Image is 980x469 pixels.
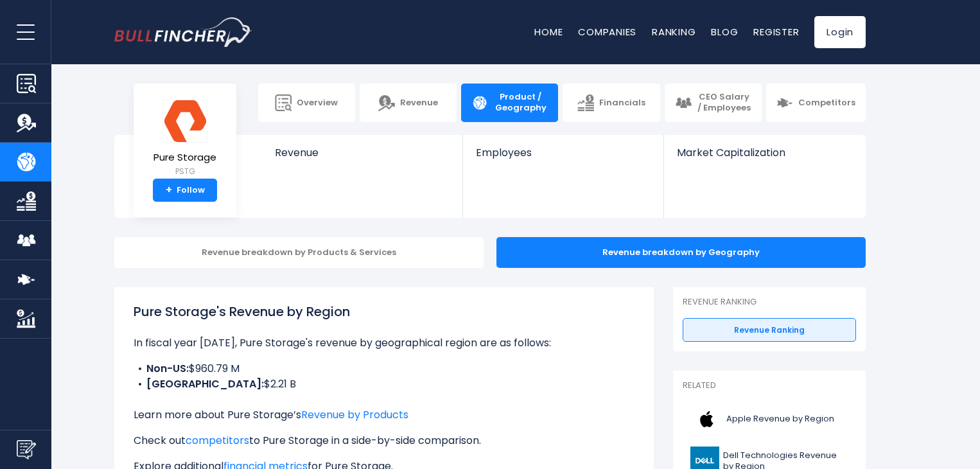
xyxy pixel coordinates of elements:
a: Revenue by Products [301,407,408,422]
span: Product / Geography [493,92,548,114]
a: Companies [578,25,636,39]
span: Competitors [798,98,855,109]
a: Pure Storage PSTG [153,99,217,179]
a: Blog [711,25,738,39]
span: Revenue [400,98,438,109]
a: CEO Salary / Employees [665,84,762,122]
span: CEO Salary / Employees [697,92,751,114]
a: Ranking [652,25,696,39]
div: Revenue breakdown by Geography [496,237,866,268]
b: Non-US: [146,361,189,376]
img: AAPL logo [690,405,722,434]
a: Go to homepage [114,17,252,47]
a: Market Capitalization [664,135,864,181]
img: bullfincher logo [114,17,252,47]
p: Related [683,380,856,391]
a: Login [814,16,866,48]
span: Financials [599,98,645,109]
a: Product / Geography [461,84,558,122]
span: Revenue [275,146,450,159]
a: Revenue [262,135,463,181]
a: Revenue Ranking [683,318,856,342]
a: +Follow [153,179,217,202]
a: Financials [563,84,660,122]
span: Overview [297,98,338,109]
a: Home [534,25,563,39]
a: Competitors [766,84,866,122]
p: Check out to Pure Storage in a side-by-side comparison. [134,433,634,448]
li: $960.79 M [134,361,634,376]
a: Overview [258,84,355,122]
div: Revenue breakdown by Products & Services [114,237,484,268]
span: Pure Storage [153,152,216,163]
small: PSTG [153,166,216,177]
p: Learn more about Pure Storage’s [134,407,634,423]
p: Revenue Ranking [683,297,856,308]
strong: + [166,184,172,196]
b: [GEOGRAPHIC_DATA]: [146,376,264,391]
a: Employees [463,135,663,181]
a: Apple Revenue by Region [683,402,856,437]
p: In fiscal year [DATE], Pure Storage's revenue by geographical region are as follows: [134,335,634,351]
span: Employees [476,146,650,159]
h1: Pure Storage's Revenue by Region [134,302,634,321]
li: $2.21 B [134,376,634,392]
span: Apple Revenue by Region [726,414,834,425]
a: Revenue [360,84,457,122]
a: Register [753,25,799,39]
span: Market Capitalization [677,146,852,159]
a: competitors [186,433,249,448]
